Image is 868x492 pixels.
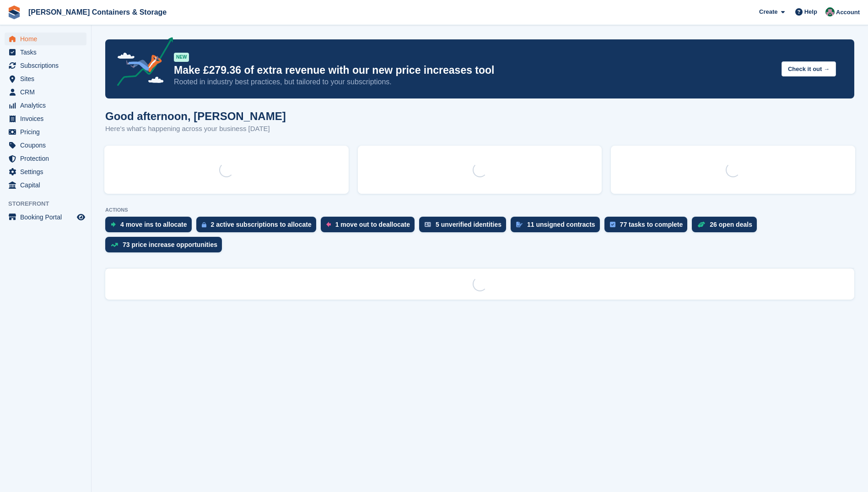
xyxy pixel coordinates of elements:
[5,86,86,98] a: menu
[620,221,683,228] div: 77 tasks to complete
[5,112,86,125] a: menu
[105,237,226,257] a: 73 price increase opportunities
[5,126,86,138] a: menu
[8,199,91,208] span: Storefront
[5,72,86,85] a: menu
[20,211,75,224] span: Booking Portal
[20,179,75,191] span: Capital
[105,110,286,122] h1: Good afternoon, [PERSON_NAME]
[20,33,75,45] span: Home
[75,212,86,223] a: Preview store
[20,59,75,72] span: Subscriptions
[111,243,118,247] img: price_increase_opportunities-93ffe204e8149a01c8c9dc8f82e8f89637d9d84a8eef4429ea346261dce0b2c0.svg
[697,221,705,228] img: deal-1b604bf984904fb50ccaf53a9ad4b4a5d6e5aea283cecdc64d6e3604feb123c2.svg
[20,72,75,85] span: Sites
[105,124,286,134] p: Here's what's happening across your business [DATE]
[20,86,75,98] span: CRM
[326,222,331,227] img: move_outs_to_deallocate_icon-f764333ba52eb49d3ac5e1228854f67142a1ed5810a6f6cc68b1a99e826820c5.svg
[5,99,86,112] a: menu
[174,53,189,62] div: NEW
[174,77,774,87] p: Rooted in industry best practices, but tailored to your subscriptions.
[759,7,777,16] span: Create
[5,152,86,165] a: menu
[20,165,75,178] span: Settings
[511,217,604,237] a: 11 unsigned contracts
[123,241,217,248] div: 73 price increase opportunities
[25,5,170,20] a: [PERSON_NAME] Containers & Storage
[7,5,21,19] img: stora-icon-8386f47178a22dfd0bd8f6a31ec36ba5ce8667c1dd55bd0f319d3a0aa187defe.svg
[604,217,692,237] a: 77 tasks to complete
[5,46,86,59] a: menu
[710,221,752,228] div: 26 open deals
[527,221,595,228] div: 11 unsigned contracts
[516,222,523,227] img: contract_signature_icon-13c848040528278c33f63329250d36e43548de30e8caae1d1a13099fd9432cc5.svg
[196,217,321,237] a: 2 active subscriptions to allocate
[105,207,854,213] p: ACTIONS
[419,217,511,237] a: 5 unverified identities
[804,7,817,16] span: Help
[425,222,431,227] img: verify_identity-adf6edd0f0f0b5bbfe63781bf79b02c33cf7c696d77639b501bdc392416b5a36.svg
[111,222,116,227] img: move_ins_to_allocate_icon-fdf77a2bb77ea45bf5b3d319d69a93e2d87916cf1d5bf7949dd705db3b84f3ca.svg
[692,217,761,237] a: 26 open deals
[174,64,774,77] p: Make £279.36 of extra revenue with our new price increases tool
[211,221,312,228] div: 2 active subscriptions to allocate
[825,7,835,16] img: Julia Marcham
[436,221,501,228] div: 5 unverified identities
[782,61,836,77] button: Check it out →
[20,112,75,125] span: Invoices
[5,59,86,72] a: menu
[5,179,86,191] a: menu
[120,221,187,228] div: 4 move ins to allocate
[321,217,419,237] a: 1 move out to deallocate
[20,46,75,59] span: Tasks
[5,211,86,224] a: menu
[5,165,86,178] a: menu
[20,139,75,152] span: Coupons
[836,8,860,17] span: Account
[20,126,75,138] span: Pricing
[202,222,206,228] img: active_subscription_to_allocate_icon-d502201f5373d7db506a760aba3b589e785aa758c864c3986d89f69b8ff3...
[335,221,410,228] div: 1 move out to deallocate
[20,152,75,165] span: Protection
[109,37,173,89] img: price-adjustments-announcement-icon-8257ccfd72463d97f412b2fc003d46551f7dbcb40ab6d574587a9cd5c0d94...
[610,222,615,227] img: task-75834270c22a3079a89374b754ae025e5fb1db73e45f91037f5363f120a921f8.svg
[5,33,86,45] a: menu
[105,217,196,237] a: 4 move ins to allocate
[20,99,75,112] span: Analytics
[5,139,86,152] a: menu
